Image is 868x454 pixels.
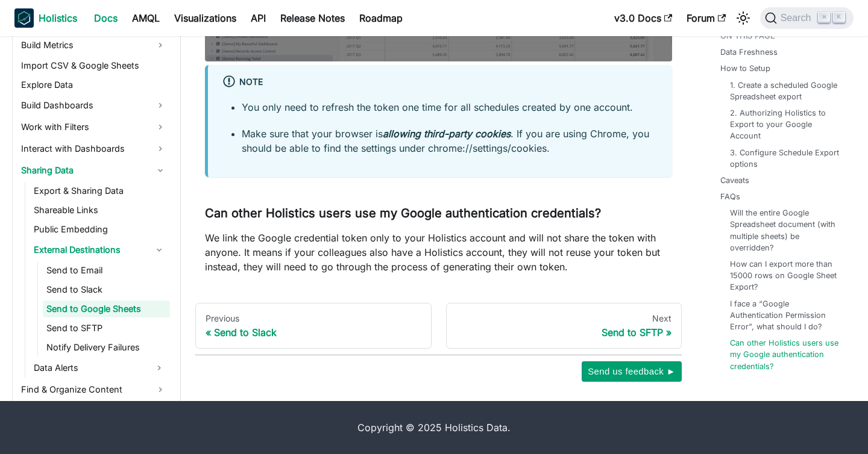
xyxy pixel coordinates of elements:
div: Next [456,313,672,324]
p: Make sure that your browser is . If you are using Chrome, you should be able to find the settings... [242,126,658,155]
a: Build Metrics [17,36,170,55]
a: Work with Filters [17,117,170,137]
p: We link the Google credential token only to your Holistics account and will not share the token w... [205,231,672,274]
nav: Docs pages [195,303,682,349]
a: Data Freshness [720,47,778,58]
img: Holistics [14,8,34,28]
a: Can other Holistics users use my Google authentication credentials? [730,338,844,373]
a: Visualizations [167,8,244,28]
div: Previous [206,313,421,324]
span: Send us feedback ► [588,364,676,379]
a: Send to Email [43,262,170,279]
a: Public Embedding [30,221,170,238]
span: Search [777,13,819,23]
a: 1. Create a scheduled Google Spreadsheet export [730,79,844,102]
a: PreviousSend to Slack [195,303,432,349]
a: Export & Sharing Data [30,182,170,199]
kbd: K [833,12,845,23]
a: Send to Google Sheets [43,300,170,317]
a: Build Dashboards [17,96,170,115]
a: Import CSV & Google Sheets [17,57,170,74]
a: API [244,8,273,28]
a: Docs [87,8,125,28]
button: Send us feedback ► [582,361,682,382]
strong: allowing third-party cookies [383,128,511,140]
a: NextSend to SFTP [446,303,682,349]
div: Send to Slack [206,326,421,338]
button: Collapse sidebar category 'External Destinations' [148,240,170,260]
a: Caveats [720,175,749,186]
a: Send to Slack [43,281,170,298]
a: Interact with Dashboards [17,139,170,158]
a: How can I export more than 15000 rows on Google Sheet Export? [730,258,844,293]
button: Search (Command+K) [760,7,854,29]
a: AMQL [125,8,167,28]
a: Explore Data [17,76,170,93]
a: Roadmap [352,8,410,28]
b: Holistics [39,11,77,25]
p: You only need to refresh the token one time for all schedules created by one account. [242,100,658,114]
a: Find & Organize Content [17,380,170,399]
a: HolisticsHolistics [14,8,77,28]
div: Send to SFTP [456,326,672,338]
a: Release Notes [273,8,352,28]
a: FAQs [720,191,740,203]
h3: Can other Holistics users use my Google authentication credentials? [205,206,672,221]
a: Data Alerts [30,358,148,378]
a: Sharing Data [17,161,170,180]
button: Expand sidebar category 'Data Alerts' [148,358,170,378]
a: I face a “Google Authentication Permission Error”, what should I do? [730,298,844,333]
a: 2. Authorizing Holistics to Export to your Google Account [730,107,844,142]
a: How to Setup [720,63,770,75]
kbd: ⌘ [818,12,830,23]
button: Switch between dark and light mode (currently light mode) [734,8,753,28]
div: Note [222,75,658,90]
a: v3.0 Docs [607,8,679,28]
a: Notify Delivery Failures [43,339,170,356]
div: Copyright © 2025 Holistics Data. [51,420,817,435]
a: Send to SFTP [43,320,170,337]
a: 3. Configure Schedule Export options [730,147,844,170]
a: External Destinations [30,240,148,260]
a: Will the entire Google Spreadsheet document (with multiple sheets) be overridden? [730,208,844,254]
a: Shareable Links [30,202,170,219]
a: Forum [679,8,733,28]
